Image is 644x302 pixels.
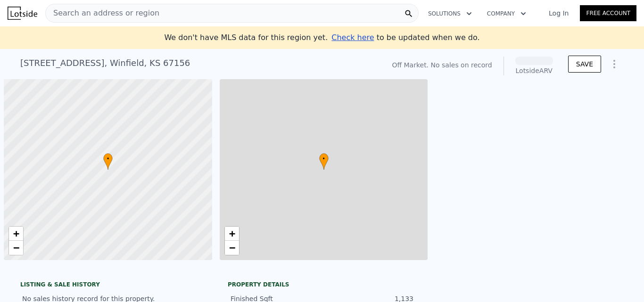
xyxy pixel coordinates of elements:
[331,33,374,42] span: Check here
[9,227,23,241] a: Zoom in
[319,153,329,170] div: •
[421,5,479,22] button: Solutions
[229,228,235,239] span: +
[479,5,534,22] button: Company
[319,155,329,163] span: •
[46,8,159,19] span: Search an address or region
[580,5,636,21] a: Free Account
[103,153,113,170] div: •
[229,242,235,253] span: −
[8,7,37,20] img: Lotside
[392,60,492,70] div: Off Market. No sales on record
[103,155,113,163] span: •
[20,57,190,70] div: [STREET_ADDRESS] , Winfield , KS 67156
[228,281,416,288] div: Property details
[515,66,553,75] div: Lotside ARV
[537,8,580,18] a: Log In
[225,227,239,241] a: Zoom in
[20,281,209,290] div: LISTING & SALE HISTORY
[13,242,19,253] span: −
[605,55,624,73] button: Show Options
[164,32,479,43] div: We don't have MLS data for this region yet.
[331,32,479,43] div: to be updated when we do.
[568,56,601,73] button: SAVE
[9,241,23,255] a: Zoom out
[13,228,19,239] span: +
[225,241,239,255] a: Zoom out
